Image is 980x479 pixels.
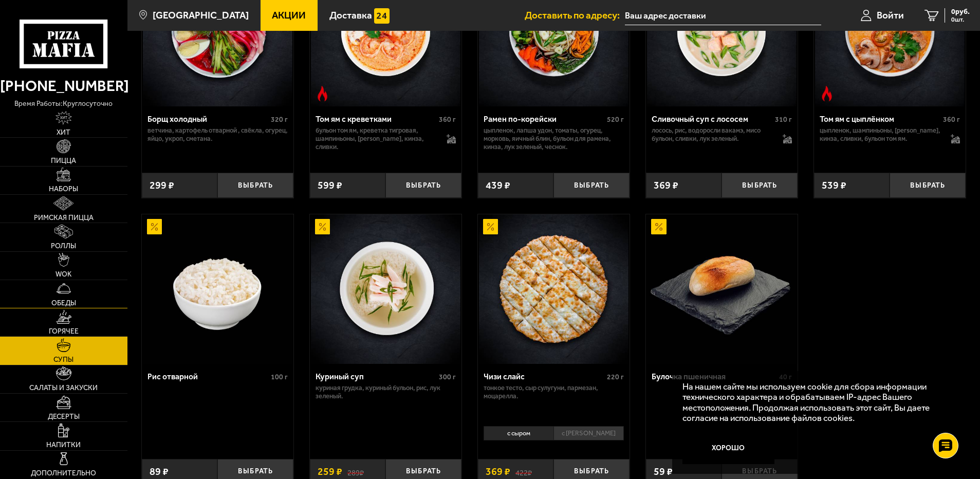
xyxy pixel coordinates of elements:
span: 539 ₽ [822,180,846,191]
div: Рис отварной [147,372,268,381]
span: 599 ₽ [318,180,342,191]
span: 369 ₽ [654,180,678,191]
span: Пицца [51,157,76,164]
span: 439 ₽ [486,180,510,191]
img: 15daf4d41897b9f0e9f617042186c801.svg [374,8,390,24]
input: Ваш адрес доставки [625,6,821,25]
span: 360 г [943,115,960,124]
span: 299 ₽ [150,180,174,191]
p: куриная грудка, куриный бульон, рис, лук зеленый. [316,384,456,400]
img: Чизи слайс [479,214,628,364]
img: Куриный суп [311,214,460,364]
span: 369 ₽ [486,467,510,477]
img: Острое блюдо [315,86,330,101]
button: Хорошо [682,433,774,464]
button: Выбрать [385,173,461,198]
span: 0 шт. [951,16,970,23]
img: Акционный [315,219,330,234]
span: Салаты и закуски [29,384,98,392]
img: Острое блюдо [819,86,835,101]
span: 89 ₽ [150,467,169,477]
span: Напитки [46,441,81,449]
div: Булочка пшеничная [652,372,776,381]
button: Выбрать [722,173,798,198]
span: Десерты [48,413,80,420]
img: Булочка пшеничная [647,214,797,364]
img: Акционный [483,219,498,234]
img: Акционный [147,219,162,234]
div: Чизи слайс [484,372,604,381]
span: 220 г [607,373,624,381]
div: Борщ холодный [147,114,268,124]
span: Горячее [49,328,79,335]
span: 259 ₽ [318,467,342,477]
span: 310 г [775,115,792,124]
a: АкционныйРис отварной [142,214,293,364]
span: Хит [57,129,70,136]
p: цыпленок, шампиньоны, [PERSON_NAME], кинза, сливки, бульон том ям. [820,126,941,143]
button: Выбрать [890,173,966,198]
img: Акционный [651,219,667,234]
p: На нашем сайте мы используем cookie для сбора информации технического характера и обрабатываем IP... [682,381,950,423]
span: [GEOGRAPHIC_DATA] [153,10,249,20]
span: Супы [53,356,73,363]
span: Акции [272,10,306,20]
s: 289 ₽ [347,467,364,477]
li: с [PERSON_NAME] [553,426,624,440]
button: Выбрать [217,173,293,198]
span: 0 руб. [951,8,970,15]
span: 320 г [271,115,288,124]
div: 0 [478,422,630,451]
span: 59 ₽ [654,467,673,477]
span: 300 г [439,373,456,381]
div: Куриный суп [316,372,436,381]
span: 360 г [439,115,456,124]
a: АкционныйЧизи слайс [478,214,630,364]
div: Том ям с цыплёнком [820,114,940,124]
span: WOK [56,271,71,278]
a: АкционныйКуриный суп [310,214,461,364]
p: ветчина, картофель отварной , свёкла, огурец, яйцо, укроп, сметана. [147,126,288,143]
span: Обеды [51,300,76,307]
span: Роллы [51,243,76,250]
p: лосось, рис, водоросли вакамэ, мисо бульон, сливки, лук зеленый. [652,126,773,143]
span: Доставка [329,10,372,20]
img: Рис отварной [143,214,292,364]
p: бульон том ям, креветка тигровая, шампиньоны, [PERSON_NAME], кинза, сливки. [316,126,437,151]
span: 100 г [271,373,288,381]
span: Войти [877,10,904,20]
a: АкционныйБулочка пшеничная [646,214,798,364]
p: тонкое тесто, сыр сулугуни, пармезан, моцарелла. [484,384,624,400]
span: Наборы [49,186,78,193]
div: Сливочный суп с лососем [652,114,772,124]
span: Дополнительно [31,470,96,477]
span: Доставить по адресу: [525,10,625,20]
div: Том ям с креветками [316,114,436,124]
div: Рамен по-корейски [484,114,604,124]
p: цыпленок, лапша удон, томаты, огурец, морковь, яичный блин, бульон для рамена, кинза, лук зеленый... [484,126,624,151]
span: Римская пицца [34,214,94,222]
s: 422 ₽ [515,467,532,477]
li: с сыром [484,426,553,440]
span: 520 г [607,115,624,124]
button: Выбрать [553,173,630,198]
